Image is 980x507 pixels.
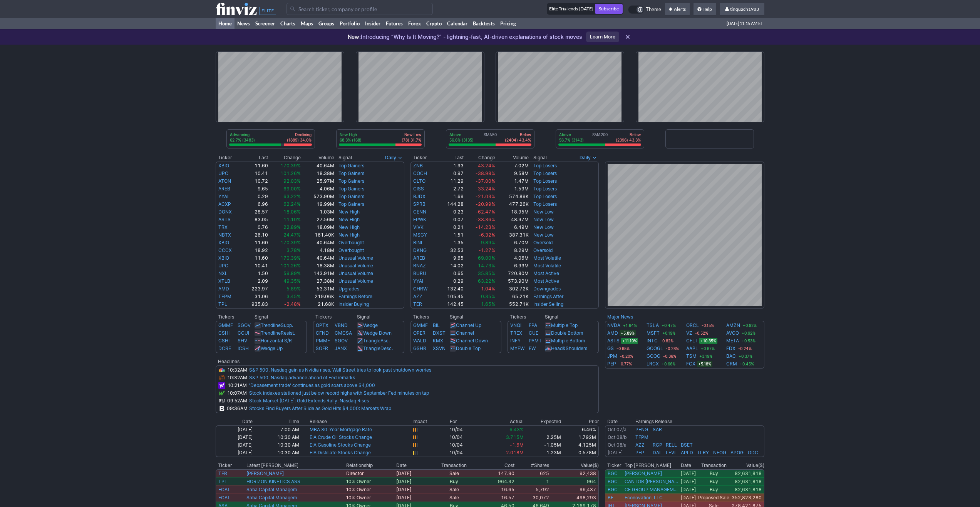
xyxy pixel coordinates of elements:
[413,193,426,199] a: BJDX
[413,186,424,192] a: CISS
[608,470,618,476] a: BGC
[241,162,268,170] td: 11.60
[496,185,529,193] td: 1.59M
[437,193,464,200] td: 1.69
[280,170,301,176] span: 101.26%
[413,330,426,336] a: OPER
[548,5,593,13] div: Elite Trial ends [DATE]
[283,178,301,184] span: 92.03%
[363,345,393,351] a: TriangleDesc.
[301,193,335,200] td: 573.90M
[433,345,446,351] a: XSVN
[713,450,726,455] a: NEOG
[287,137,312,143] p: (1889) 34.0%
[335,345,347,351] a: JANX
[533,186,557,192] a: Top Losers
[437,154,464,162] th: Last
[496,193,529,200] td: 574.89K
[533,255,561,261] a: Most Volatile
[230,137,255,143] p: 62.7% (3483)
[413,263,426,269] a: RNAZ
[470,18,498,29] a: Backtests
[241,193,268,200] td: 0.29
[625,487,679,493] a: CF GROUP MANAGEMENT INC
[625,470,662,477] a: [PERSON_NAME]
[363,322,378,328] a: Wedge
[218,479,227,484] a: TPL
[607,337,620,345] a: ASTS
[380,345,393,351] span: Desc.
[551,338,585,344] a: Multiple Bottom
[433,330,446,336] a: DXST
[383,154,404,162] button: Signals interval
[218,487,230,492] a: ECAT
[218,178,231,184] a: ATON
[362,18,383,29] a: Insider
[533,193,557,199] a: Top Losers
[608,479,618,484] a: BGC
[449,132,474,137] p: Above
[533,270,559,276] a: Most Active
[496,154,529,162] th: Volume
[607,322,620,329] a: NVDA
[241,177,268,185] td: 10.72
[476,163,495,168] span: -43.24%
[249,367,431,373] a: S&P 500, Nasdaq gain as Nvidia rises, Wall Street tries to look past shutdown worries
[410,154,437,162] th: Ticker
[413,286,427,292] a: CHRW
[338,301,369,307] a: Insider Buying
[241,200,268,208] td: 6.96
[533,155,547,161] span: Signal
[338,186,364,192] a: Top Gainers
[726,322,740,329] a: AMZN
[413,345,426,351] a: GSHR
[235,18,253,29] a: News
[246,495,297,500] a: Saba Capital Managem
[413,240,422,245] a: BINI
[402,132,421,137] p: New Low
[241,208,268,216] td: 28.57
[653,442,662,448] a: RGP
[580,154,591,162] span: Daily
[510,322,521,328] a: VNQI
[230,132,255,137] p: Advancing
[726,360,737,368] a: CRM
[218,301,227,307] a: TPL
[607,314,633,320] b: Major News
[218,201,231,207] a: ACXP
[533,178,557,184] a: Top Losers
[218,495,230,500] a: ECAT
[496,170,529,177] td: 9.58M
[348,33,361,40] span: New:
[338,286,359,292] a: Upgrades
[456,338,488,344] a: Channel Down
[218,240,229,245] a: XBIO
[578,154,599,162] button: Signals interval
[607,352,617,360] a: JPM
[249,405,391,411] a: Stocks Find Buyers After Slide as Gold Hits $4,000: Markets Wrap
[338,255,373,261] a: Unusual Volume
[283,201,301,207] span: 62.24%
[278,18,298,29] a: Charts
[413,270,426,276] a: BURU
[402,137,421,143] p: (78) 31.7%
[238,338,247,344] a: SHV
[510,345,524,351] a: MYFW
[216,154,241,162] th: Ticker
[476,178,495,184] span: -37.00%
[628,5,661,14] a: Theme
[616,132,641,137] p: Below
[505,132,531,137] p: Below
[246,487,297,492] a: Saba Capital Managem
[218,209,232,215] a: DGNX
[551,322,578,328] a: Multiple Top
[607,360,616,368] a: PEP
[335,330,352,336] a: CMCSA
[496,177,529,185] td: 1.47M
[338,232,360,238] a: New High
[338,278,373,284] a: Unusual Volume
[635,434,648,440] a: TFPM
[496,200,529,208] td: 477.26K
[533,224,554,230] a: New Low
[608,427,627,432] a: Oct 07/a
